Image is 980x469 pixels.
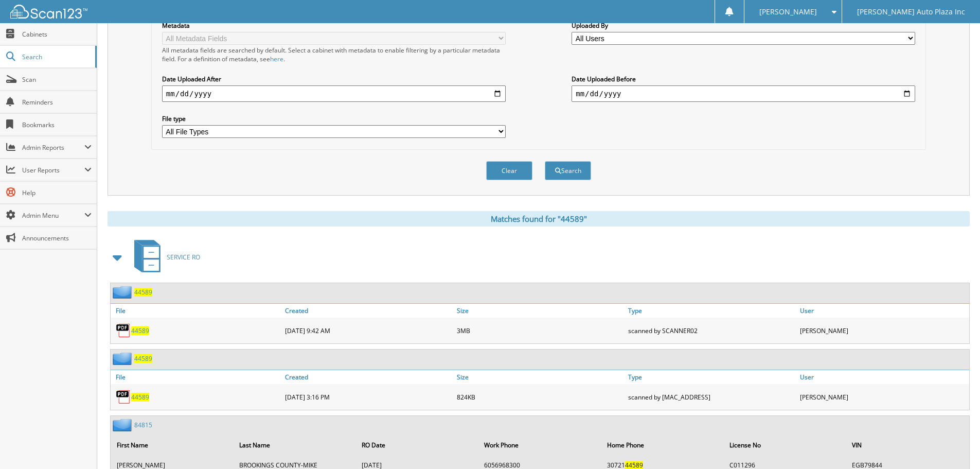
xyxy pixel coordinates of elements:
th: Last Name [234,435,355,456]
a: 44589 [131,326,149,335]
span: Admin Reports [22,143,84,152]
label: Metadata [162,21,506,30]
a: File [111,370,282,384]
label: File type [162,114,506,123]
a: Size [454,370,626,384]
a: 44589 [131,393,149,402]
img: PDF.png [116,323,131,338]
th: VIN [847,435,968,456]
a: File [111,304,282,318]
label: Uploaded By [572,21,915,30]
span: SERVICE RO [167,253,200,262]
span: Cabinets [22,30,92,39]
a: Type [626,304,797,318]
img: PDF.png [116,389,131,405]
div: Matches found for "44589" [108,211,970,227]
div: scanned by [MAC_ADDRESS] [626,387,797,407]
a: User [797,370,969,384]
span: Admin Menu [22,211,84,220]
span: User Reports [22,166,84,175]
span: Bookmarks [22,120,92,129]
label: Date Uploaded After [162,75,506,83]
div: [PERSON_NAME] [797,320,969,341]
input: end [572,85,915,102]
a: 44589 [134,354,152,363]
div: [PERSON_NAME] [797,387,969,407]
a: Created [282,304,454,318]
label: Date Uploaded Before [572,75,915,83]
span: Help [22,188,92,197]
th: License No [724,435,846,456]
div: All metadata fields are searched by default. Select a cabinet with metadata to enable filtering b... [162,46,506,63]
a: 84815 [134,421,152,429]
th: RO Date [357,435,478,456]
a: User [797,304,969,318]
a: Type [626,370,797,384]
div: [DATE] 9:42 AM [282,320,454,341]
img: scan123-logo-white.svg [10,5,87,19]
span: Scan [22,75,92,84]
a: 44589 [134,288,152,297]
div: scanned by SCANNER02 [626,320,797,341]
button: Search [545,161,591,180]
a: Size [454,304,626,318]
img: folder2.png [113,286,134,299]
span: [PERSON_NAME] [759,9,817,15]
a: here [270,55,283,63]
div: [DATE] 3:16 PM [282,387,454,407]
button: Clear [486,161,532,180]
img: folder2.png [113,419,134,431]
a: SERVICE RO [128,237,200,277]
span: Announcements [22,234,92,242]
input: start [162,85,506,102]
th: First Name [112,435,233,456]
img: folder2.png [113,352,134,365]
div: 824KB [454,387,626,407]
span: Reminders [22,98,92,107]
a: Created [282,370,454,384]
span: Search [22,53,90,61]
div: 3MB [454,320,626,341]
th: Home Phone [602,435,723,456]
span: [PERSON_NAME] Auto Plaza Inc [857,9,965,15]
th: Work Phone [479,435,600,456]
